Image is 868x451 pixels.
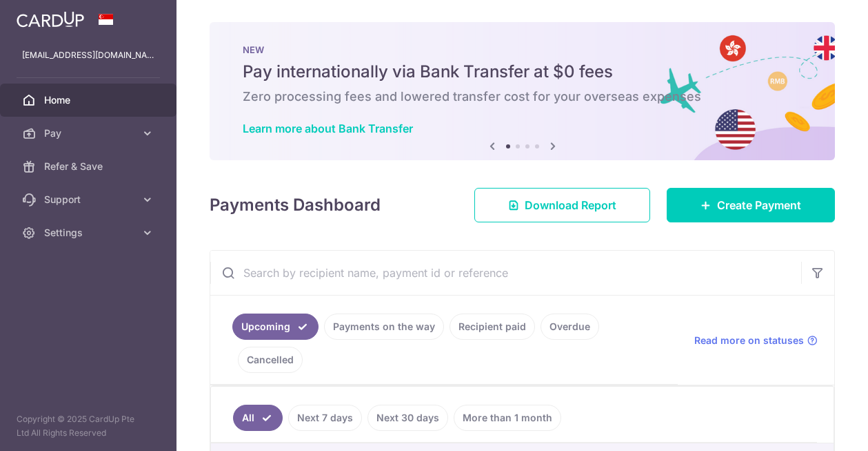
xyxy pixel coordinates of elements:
a: More than 1 month [454,405,561,431]
h5: Pay internationally via Bank Transfer at $0 fees [243,61,802,83]
a: Overdue [541,314,599,340]
input: Search by recipient name, payment id or reference [210,251,801,295]
a: Learn more about Bank Transfer [243,122,413,135]
span: Settings [44,226,135,240]
a: Next 7 days [288,405,362,431]
span: Support [44,193,135,207]
span: Refer & Save [44,160,135,173]
a: Cancelled [238,347,303,373]
span: Read more on statuses [694,334,804,347]
a: Payments on the way [324,314,444,340]
a: Upcoming [232,314,319,340]
p: [EMAIL_ADDRESS][DOMAIN_NAME] [22,48,154,62]
p: NEW [243,44,802,55]
img: CardUp [17,11,84,28]
a: Create Payment [667,188,835,222]
a: Next 30 days [367,405,448,431]
img: Bank transfer banner [210,22,835,160]
a: All [233,405,283,431]
h4: Payments Dashboard [210,193,381,218]
a: Download Report [474,188,650,222]
span: Download Report [525,197,616,213]
h6: Zero processing fees and lowered transfer cost for your overseas expenses [243,88,802,105]
a: Read more on statuses [694,334,818,347]
span: Create Payment [717,197,801,213]
span: Home [44,93,135,107]
a: Recipient paid [450,314,535,340]
span: Pay [44,126,135,140]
